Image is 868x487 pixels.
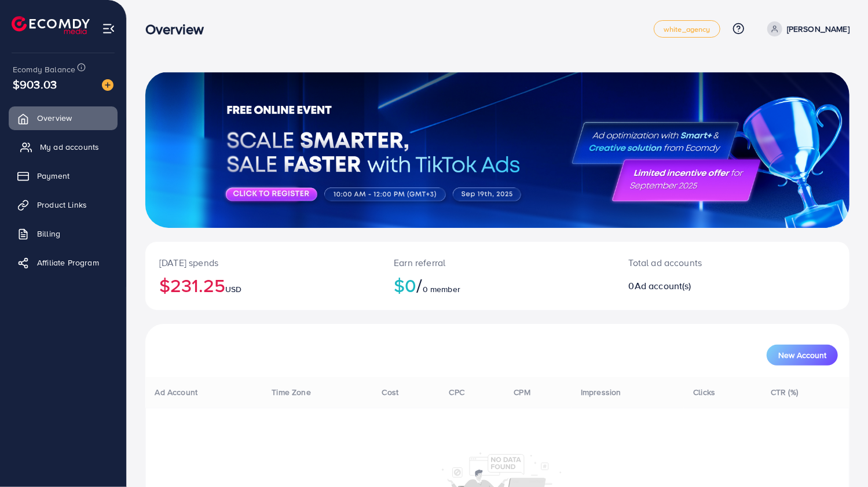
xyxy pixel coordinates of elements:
[37,228,60,239] span: Billing
[159,274,366,296] h2: $231.25
[629,281,777,292] h2: 0
[629,256,777,270] p: Total ad accounts
[787,22,849,36] p: [PERSON_NAME]
[13,64,75,75] span: Ecomdy Balance
[394,256,600,270] p: Earn referral
[9,222,118,245] a: Billing
[9,193,118,216] a: Product Links
[37,257,99,268] span: Affiliate Program
[763,21,849,36] a: [PERSON_NAME]
[102,79,113,91] img: image
[654,20,720,38] a: white_agency
[767,345,838,366] button: New Account
[37,112,72,124] span: Overview
[9,164,118,187] a: Payment
[423,283,460,295] span: 0 member
[145,21,213,38] h3: Overview
[9,135,118,158] a: My ad accounts
[159,256,366,270] p: [DATE] spends
[417,272,423,298] span: /
[40,141,99,153] span: My ad accounts
[635,279,691,292] span: Ad account(s)
[225,283,241,295] span: USD
[778,351,826,359] span: New Account
[664,25,710,33] span: white_agency
[102,22,115,35] img: menu
[9,251,118,274] a: Affiliate Program
[9,106,118,130] a: Overview
[37,170,69,182] span: Payment
[394,274,600,296] h2: $0
[37,199,87,211] span: Product Links
[12,16,90,34] img: logo
[13,76,57,93] span: $903.03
